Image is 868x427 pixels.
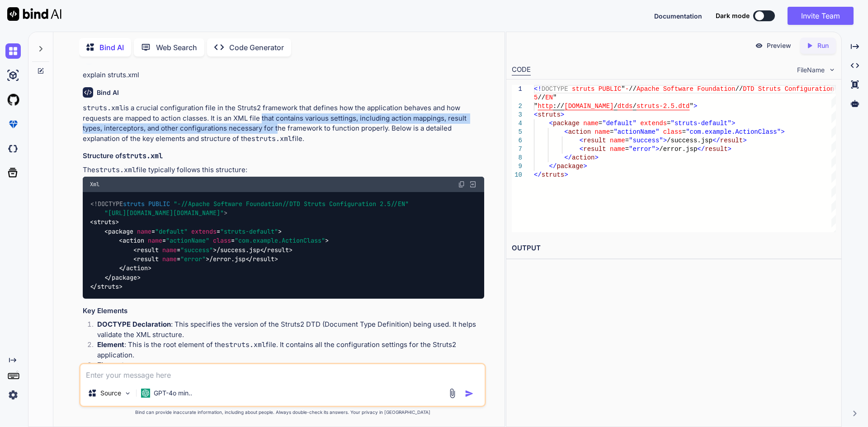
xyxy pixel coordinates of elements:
[512,65,531,75] div: CODE
[667,120,670,127] span: =
[534,171,542,178] span: </
[629,85,637,93] span: //
[137,227,151,235] span: name
[90,200,409,217] span: <!DOCTYPE >
[119,237,329,245] span: < = = >
[572,85,594,93] span: struts
[506,238,841,259] h2: OUTPUT
[538,94,545,101] span: //
[564,171,568,178] span: >
[534,85,542,93] span: <!
[610,128,613,136] span: =
[560,111,564,118] span: >
[541,85,568,93] span: DOCTYPE
[83,103,484,144] p: is a crucial configuration file in the Struts2 framework that defines how the application behaves...
[79,409,486,416] p: Bind can provide inaccurate information, including about people. Always double-check its answers....
[180,246,213,254] span: "success"
[621,85,625,93] span: "
[469,180,477,188] img: Open in Browser
[663,85,693,93] span: Software
[828,66,836,74] img: chevron down
[137,246,159,254] span: result
[97,283,119,291] span: struts
[166,237,209,245] span: "actionName"
[579,137,583,144] span: <
[97,88,119,97] h6: Bind AI
[697,145,705,153] span: </
[572,154,594,161] span: action
[162,246,177,254] span: name
[538,111,560,118] span: struts
[104,209,224,217] span: "[URL][DOMAIN_NAME][DOMAIN_NAME]"
[235,237,325,245] span: "com.example.ActionClass"
[148,237,162,245] span: name
[541,171,564,178] span: struts
[784,85,834,93] span: Configuration
[95,165,136,174] code: struts.xml
[629,145,659,153] span: "error">
[667,137,712,144] span: /success.jsp
[583,120,599,127] span: name
[108,227,133,235] span: package
[637,85,659,93] span: Apache
[180,255,206,263] span: "error"
[90,283,123,291] span: </ >
[564,154,572,161] span: </
[148,200,170,208] span: PUBLIC
[83,70,484,80] p: explain struts.xml
[5,43,21,59] img: chat
[97,340,124,349] struts: Element
[613,128,659,136] span: "actionName"
[512,154,522,162] div: 8
[735,85,743,93] span: //
[112,273,137,282] span: package
[512,162,522,171] div: 9
[817,41,829,50] p: Run
[654,11,702,21] button: Documentation
[545,94,553,101] span: EN
[564,103,613,110] span: [DOMAIN_NAME]
[512,119,522,128] div: 4
[705,145,727,153] span: result
[553,120,580,127] span: package
[220,227,278,235] span: "struts-default"
[797,66,825,75] span: FileName
[124,389,132,397] img: Pick Models
[83,306,484,316] h3: Key Elements
[512,145,522,154] div: 7
[670,120,735,127] span: "struts-default">
[245,255,278,263] span: </ >
[253,255,274,263] span: result
[141,389,150,398] img: GPT-4o mini
[512,111,522,119] div: 3
[465,389,474,398] img: icon
[97,320,171,328] strong: DOCTYPE Declaration
[83,165,484,175] p: The file typically follows this structure:
[154,389,192,398] p: GPT-4o min..
[758,85,780,93] span: Struts
[720,137,742,144] span: result
[5,68,21,83] img: ai-studio
[267,246,289,254] span: result
[90,218,119,226] span: < >
[123,237,144,245] span: action
[743,137,746,144] span: >
[632,103,636,110] span: /
[553,103,564,110] span: ://
[534,111,538,118] span: <
[5,141,21,156] img: darkCloudIdeIcon
[7,7,61,21] img: Bind AI
[100,389,121,398] p: Source
[137,255,159,263] span: result
[743,85,754,93] span: DTD
[712,137,720,144] span: </
[191,227,217,235] span: extends
[553,94,557,101] span: "
[716,11,750,20] span: Dark mode
[104,227,282,235] span: < = = >
[625,137,628,144] span: =
[663,128,682,136] span: class
[458,181,465,188] img: copy
[538,103,553,110] span: http
[625,145,628,153] span: =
